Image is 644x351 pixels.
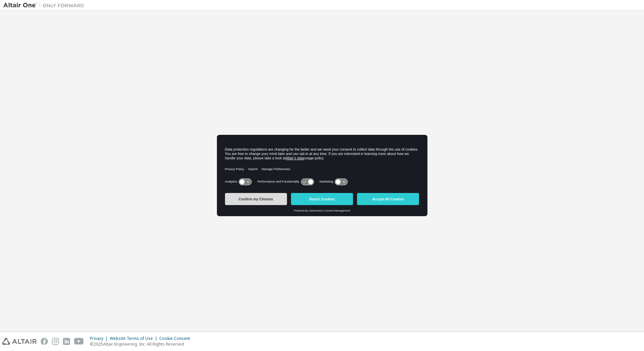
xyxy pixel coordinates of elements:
p: © 2025 Altair Engineering, Inc. All Rights Reserved. [90,341,194,347]
img: instagram.svg [52,338,59,345]
img: youtube.svg [74,338,84,345]
img: altair_logo.svg [2,338,37,345]
div: Website Terms of Use [110,336,159,341]
div: Cookie Consent [159,336,194,341]
div: Privacy [90,336,110,341]
img: facebook.svg [41,338,48,345]
img: linkedin.svg [63,338,70,345]
img: Altair One [3,2,88,9]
